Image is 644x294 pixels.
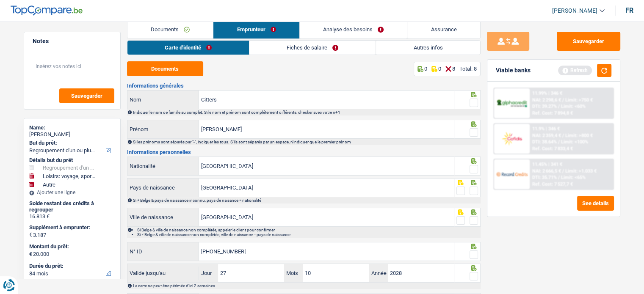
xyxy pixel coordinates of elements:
[424,66,427,72] p: 0
[137,232,480,237] li: Si ≠ Belge & ville de naissance non complétée, ville de naissance = pays de naissance
[496,166,528,182] img: Record Credits
[33,38,112,45] h5: Notes
[376,41,480,55] a: Autres infos
[29,131,115,138] div: [PERSON_NAME]
[532,97,561,103] span: NAI: 2 298,6 €
[496,67,531,74] div: Viable banks
[29,263,113,269] label: Durée du prêt:
[558,139,560,145] span: /
[29,213,115,220] div: 16.813 €
[199,157,454,175] input: Belgique
[137,228,480,232] li: Si Belge & ville de naissance non complétée, appeler le client pour confirmer
[565,133,593,138] span: Limit: >800 €
[532,162,562,167] div: 11.45% | 341 €
[625,6,633,14] div: fr
[562,168,564,174] span: /
[557,32,620,51] button: Sauvegarder
[303,264,369,282] input: MM
[565,168,597,174] span: Limit: >1.033 €
[133,283,480,288] div: La carte ne peut être périmée d'ici 2 semaines
[127,242,199,261] label: N° ID
[127,149,481,155] h3: Informations personnelles
[552,7,597,14] span: [PERSON_NAME]
[199,179,454,197] input: Belgique
[532,133,561,138] span: NAI: 2 359,4 €
[127,41,249,55] a: Carte d'identité
[496,131,528,146] img: Cofidis
[532,181,573,187] div: Ref. Cost: 7 527,7 €
[127,157,199,175] label: Nationalité
[29,124,115,131] div: Name:
[532,126,560,132] div: 11.9% | 346 €
[29,231,32,238] span: €
[127,83,481,88] h3: Informations générales
[558,66,592,75] div: Refresh
[59,88,114,103] button: Sauvegarder
[561,104,586,109] span: Limit: <60%
[11,5,83,16] img: TopCompare Logo
[29,190,115,195] div: Ajouter une ligne
[133,110,480,115] div: Indiquer le nom de famille au complet. Si le nom et prénom sont complétement différents, checker ...
[199,264,218,282] label: Jour
[127,208,199,226] label: Ville de naissance
[133,198,480,203] div: Si ≠ Belge & pays de naissance inconnu, pays de naisance = nationalité
[532,110,573,116] div: Ref. Cost: 7 894,8 €
[29,243,113,250] label: Montant du prêt:
[532,91,562,96] div: 11.99% | 346 €
[127,20,213,38] a: Documents
[29,251,32,258] span: €
[29,140,113,146] label: But du prêt:
[565,97,593,103] span: Limit: >750 €
[71,93,102,99] span: Sauvegarder
[369,264,388,282] label: Année
[532,175,557,180] span: DTI: 35.71%
[127,179,199,197] label: Pays de naissance
[562,97,564,103] span: /
[532,104,557,109] span: DTI: 39.27%
[561,139,588,145] span: Limit: <100%
[561,175,586,180] span: Limit: <65%
[532,168,561,174] span: NAI: 2 666,5 €
[284,264,303,282] label: Mois
[199,242,454,261] input: 590-1234567-89
[29,224,113,231] label: Supplément à emprunter:
[218,264,284,282] input: JJ
[29,200,115,213] div: Solde restant des crédits à regrouper
[388,264,454,282] input: AAAA
[127,267,199,280] label: Valide jusqu'au
[459,66,477,72] div: Total: 8
[577,196,614,211] button: See details
[452,66,455,72] p: 8
[213,20,299,38] a: Emprunteur
[562,133,564,138] span: /
[438,66,441,72] p: 0
[300,20,407,38] a: Analyse des besoins
[127,120,199,138] label: Prénom
[532,146,573,151] div: Ref. Cost: 7 833,4 €
[127,61,203,76] button: Documents
[558,175,560,180] span: /
[532,139,557,145] span: DTI: 38.64%
[545,4,605,18] a: [PERSON_NAME]
[558,104,560,109] span: /
[249,41,376,55] a: Fiches de salaire
[29,157,115,164] div: Détails but du prêt
[407,20,480,38] a: Assurance
[133,140,480,144] div: Si les prénoms sont séparés par "-", indiquer les tous. S'ils sont séparés par un espace, n'indiq...
[127,91,199,109] label: Nom
[496,99,528,108] img: AlphaCredit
